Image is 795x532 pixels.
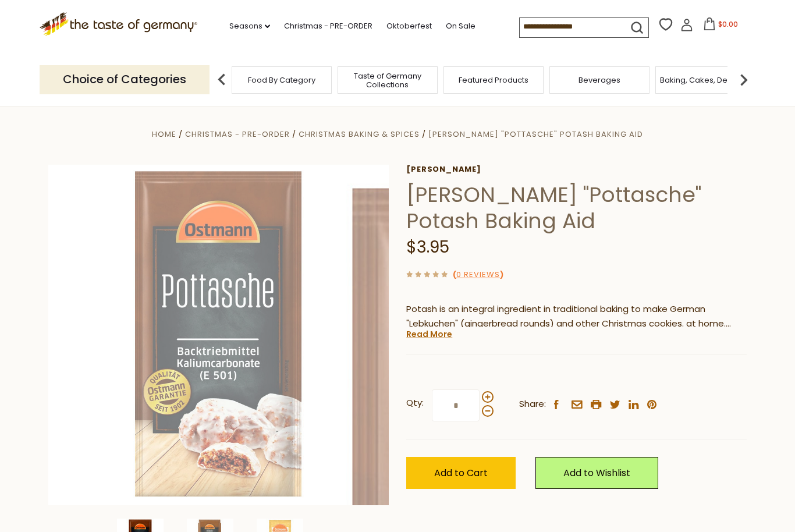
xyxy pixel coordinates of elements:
a: Home [152,129,176,140]
a: [PERSON_NAME] "Pottasche" Potash Baking Aid [428,129,643,140]
a: Food By Category [248,76,315,84]
a: Oktoberfest [386,20,432,33]
button: Add to Cart [406,457,516,489]
a: Taste of Germany Collections [341,72,434,89]
a: Add to Wishlist [535,457,658,489]
input: Qty: [432,389,480,421]
p: Potash is an integral ingredient in traditional baking to make German "Lebkuchen" (gingerbread ro... [406,302,747,331]
span: Add to Cart [434,466,488,480]
img: next arrow [732,68,755,91]
h1: [PERSON_NAME] "Pottasche" Potash Baking Aid [406,182,747,234]
img: previous arrow [210,68,233,91]
a: Christmas - PRE-ORDER [185,129,290,140]
a: Featured Products [459,76,528,84]
p: Choice of Categories [40,65,210,94]
a: Beverages [578,76,620,84]
a: 0 Reviews [456,269,500,281]
span: Share: [519,397,546,412]
a: Christmas Baking & Spices [299,129,420,140]
a: [PERSON_NAME] [406,165,747,174]
a: Christmas - PRE-ORDER [284,20,372,33]
a: Seasons [229,20,270,33]
button: $0.00 [695,17,745,35]
span: $0.00 [718,19,738,29]
img: Ostmann "Pottasche" Potash Baking Aid [48,165,389,505]
strong: Qty: [406,396,424,410]
span: ( ) [453,269,503,280]
span: $3.95 [406,236,449,258]
a: On Sale [446,20,475,33]
a: Read More [406,328,452,340]
a: Baking, Cakes, Desserts [660,76,750,84]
